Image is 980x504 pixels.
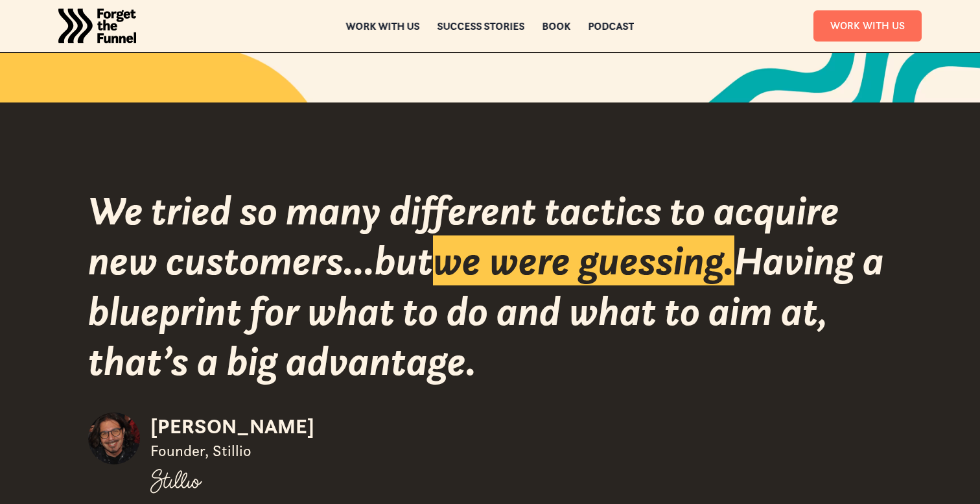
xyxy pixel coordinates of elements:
[437,21,525,30] a: Success Stories
[88,186,892,387] div: We tried so many different tactics to acquire new customers...but Having a blueprint for what to ...
[589,21,635,30] a: Podcast
[150,413,314,440] div: [PERSON_NAME]
[542,21,571,30] a: Book
[150,440,251,461] div: Founder, Stillio
[346,21,420,30] a: Work with us
[433,235,734,285] span: we were guessing.
[813,10,922,41] a: Work With Us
